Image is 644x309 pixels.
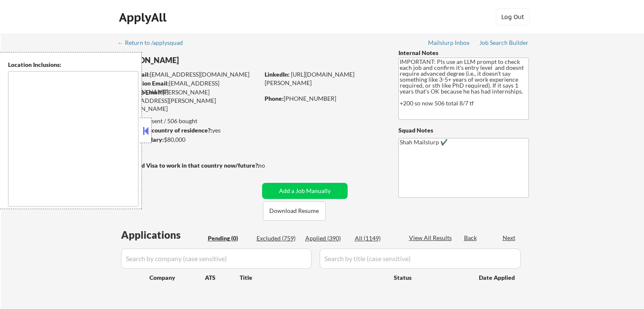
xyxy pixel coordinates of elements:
[265,71,354,86] a: [URL][DOMAIN_NAME][PERSON_NAME]
[503,234,516,242] div: Next
[118,126,257,135] div: yes
[428,40,470,46] div: Mailslurp Inbox
[119,55,293,66] div: [PERSON_NAME]
[8,61,138,69] div: Location Inclusions:
[258,161,282,170] div: no
[262,183,348,199] button: Add a Job Manually
[355,234,397,243] div: All (1149)
[428,39,470,48] a: Mailslurp Inbox
[118,127,212,134] strong: Can work in country of residence?:
[118,40,191,46] div: ← Return to /applysquad
[265,95,284,102] strong: Phone:
[398,126,529,135] div: Squad Notes
[118,135,259,144] div: $80,000
[496,8,530,25] button: Log Out
[205,273,240,282] div: ATS
[320,248,521,269] input: Search by title (case sensitive)
[118,39,191,48] a: ← Return to /applysquad
[257,234,299,243] div: Excluded (759)
[265,71,290,78] strong: LinkedIn:
[464,234,478,242] div: Back
[305,234,348,243] div: Applied (390)
[119,88,259,113] div: [PERSON_NAME][EMAIL_ADDRESS][PERSON_NAME][DOMAIN_NAME]
[208,234,250,243] div: Pending (0)
[398,49,529,57] div: Internal Notes
[119,10,169,25] div: ApplyAll
[119,79,259,96] div: [EMAIL_ADDRESS][DOMAIN_NAME]
[479,273,516,282] div: Date Applied
[149,273,205,282] div: Company
[121,230,205,240] div: Applications
[263,201,326,221] button: Download Resume
[118,117,259,125] div: 390 sent / 506 bought
[409,234,454,242] div: View All Results
[265,94,384,103] div: [PHONE_NUMBER]
[119,162,260,169] strong: Will need Visa to work in that country now/future?:
[394,270,467,285] div: Status
[240,273,386,282] div: Title
[479,40,529,46] div: Job Search Builder
[121,248,312,269] input: Search by company (case sensitive)
[119,70,259,79] div: [EMAIL_ADDRESS][DOMAIN_NAME]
